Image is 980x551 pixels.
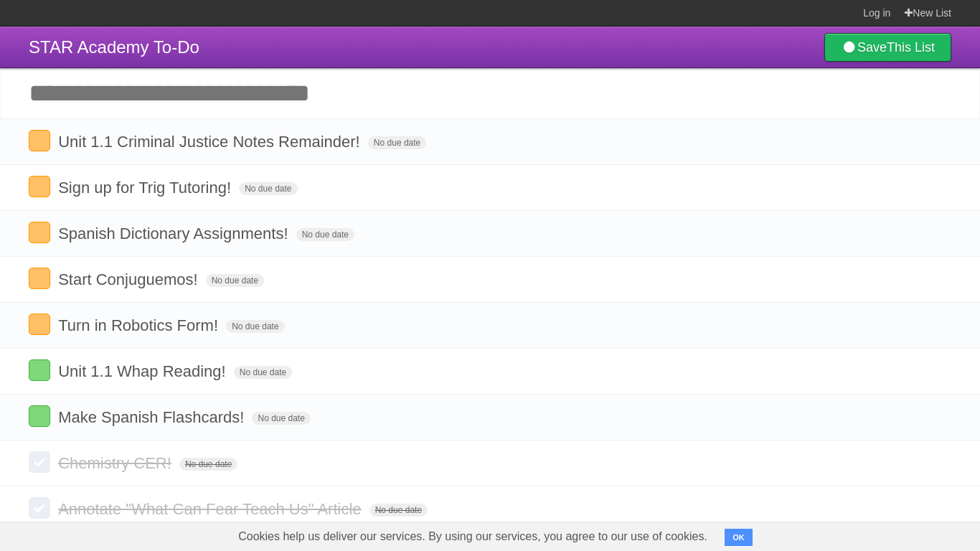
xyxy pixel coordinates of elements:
span: Chemistry CER! [58,454,175,472]
span: Cookies help us deliver our services. By using our services, you agree to our use of cookies. [224,522,722,551]
span: Turn in Robotics Form! [58,316,222,334]
span: Unit 1.1 Criminal Justice Notes Remainder! [58,133,364,151]
button: OK [725,529,753,546]
span: No due date [234,366,292,379]
span: No due date [226,320,284,333]
a: SaveThis List [824,33,951,62]
label: Done [29,359,50,381]
label: Done [29,405,50,427]
span: Unit 1.1 Whap Reading! [58,362,230,380]
label: Done [29,176,50,197]
label: Done [29,451,50,473]
span: Sign up for Trig Tutoring! [58,179,235,197]
label: Done [29,497,50,519]
label: Done [29,130,50,151]
span: No due date [369,504,428,517]
span: No due date [368,136,426,149]
span: No due date [179,458,237,471]
span: Spanish Dictionary Assignments! [58,225,291,242]
span: Make Spanish Flashcards! [58,408,248,426]
span: Annotate "What Can Fear Teach Us" Article [58,500,364,518]
span: No due date [206,274,264,287]
span: STAR Academy To-Do [29,37,199,57]
span: No due date [239,182,297,195]
b: This List [887,40,935,55]
span: No due date [252,412,310,425]
span: Start Conjuguemos! [58,270,201,288]
label: Done [29,222,50,243]
span: No due date [296,228,354,241]
label: Done [29,268,50,289]
label: Done [29,314,50,335]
